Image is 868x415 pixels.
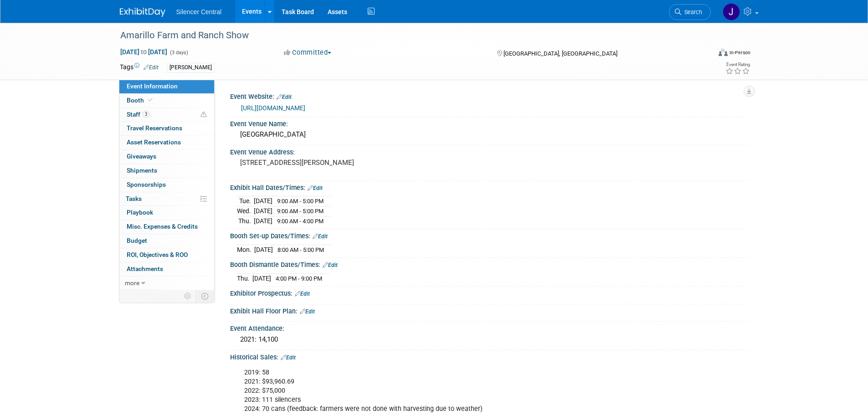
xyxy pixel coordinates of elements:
a: Edit [323,262,338,268]
span: Attachments [127,265,163,272]
span: Silencer Central [176,8,222,15]
span: Budget [127,237,147,244]
a: Edit [313,233,328,240]
a: Edit [281,354,296,361]
a: Attachments [119,262,214,276]
span: Booth [127,97,154,104]
span: Travel Reservations [127,124,182,132]
pre: [STREET_ADDRESS][PERSON_NAME] [240,159,436,167]
a: [URL][DOMAIN_NAME] [241,104,305,112]
a: Misc. Expenses & Credits [119,220,214,234]
a: Staff3 [119,108,214,122]
div: Exhibit Hall Floor Plan: [230,304,749,316]
span: Sponsorships [127,181,166,188]
a: Tasks [119,192,214,206]
td: [DATE] [254,245,273,254]
a: Edit [144,64,159,71]
td: [DATE] [254,216,272,225]
span: 9:00 AM - 5:00 PM [277,198,324,205]
span: Giveaways [127,153,156,160]
td: Tags [120,62,159,73]
a: Edit [295,291,310,297]
a: Playbook [119,206,214,220]
div: 2021: 14,100 [237,333,742,347]
div: [GEOGRAPHIC_DATA] [237,128,742,142]
span: Potential Scheduling Conflict -- at least one attendee is tagged in another overlapping event. [200,111,207,119]
span: 9:00 AM - 4:00 PM [277,218,324,225]
a: Giveaways [119,150,214,164]
a: Booth [119,94,214,108]
td: Mon. [237,245,254,254]
img: Jessica Crawford [723,3,740,20]
div: [PERSON_NAME] [167,63,215,72]
td: [DATE] [252,273,271,283]
div: Booth Set-up Dates/Times: [230,229,749,241]
td: Toggle Event Tabs [195,290,214,302]
span: Search [681,9,702,15]
a: Shipments [119,164,214,178]
span: 9:00 AM - 5:00 PM [277,208,324,215]
td: [DATE] [254,196,272,206]
div: Event Attendance: [230,322,749,333]
button: Committed [281,48,335,57]
span: 4:00 PM - 9:00 PM [276,275,322,282]
span: Asset Reservations [127,138,181,146]
a: Travel Reservations [119,122,214,135]
a: more [119,277,214,290]
span: 3 [143,111,149,118]
span: Tasks [126,195,142,202]
div: In-Person [729,49,750,56]
span: Staff [127,111,149,118]
a: Edit [300,308,315,315]
a: Edit [308,185,323,191]
span: ROI, Objectives & ROO [127,251,188,258]
i: Booth reservation complete [148,97,153,102]
div: Exhibit Hall Dates/Times: [230,181,749,193]
div: Event Website: [230,90,749,102]
span: to [139,48,148,56]
span: Event Information [127,82,178,90]
td: Tue. [237,196,254,206]
div: Exhibitor Prospectus: [230,287,749,298]
span: Misc. Expenses & Credits [127,223,198,230]
img: Format-Inperson.png [719,49,728,56]
span: (3 days) [169,50,188,56]
div: Event Format [657,47,751,61]
img: ExhibitDay [120,8,165,17]
td: Wed. [237,206,254,216]
div: Event Rating [725,62,750,67]
td: Thu. [237,216,254,225]
span: [GEOGRAPHIC_DATA], [GEOGRAPHIC_DATA] [503,50,617,57]
div: Booth Dismantle Dates/Times: [230,258,749,270]
td: [DATE] [254,206,272,216]
span: more [125,279,139,287]
div: Amarillo Farm and Ranch Show [117,27,697,44]
div: Event Venue Address: [230,145,749,157]
span: [DATE] [DATE] [120,48,168,56]
a: Asset Reservations [119,136,214,149]
div: Event Venue Name: [230,117,749,128]
td: Thu. [237,273,252,283]
a: Edit [277,94,292,100]
span: 8:00 AM - 5:00 PM [277,246,324,253]
a: Budget [119,234,214,248]
div: Historical Sales: [230,350,749,362]
span: Playbook [127,209,153,216]
a: ROI, Objectives & ROO [119,248,214,262]
td: Personalize Event Tab Strip [180,290,196,302]
span: Shipments [127,167,157,174]
a: Sponsorships [119,178,214,192]
a: Event Information [119,80,214,93]
a: Search [669,4,711,20]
